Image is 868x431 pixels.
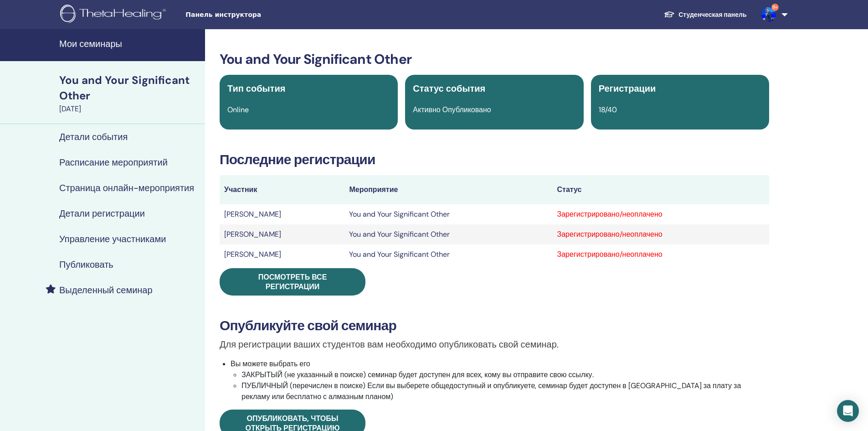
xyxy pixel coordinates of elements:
[344,204,552,224] td: You and Your Significant Other
[59,38,200,49] h4: Мои семинары
[599,105,617,114] span: 18/40
[59,234,166,244] h4: Управление участниками
[557,229,765,240] div: Зарегистрировано/неоплачено
[220,268,365,296] a: Посмотреть все регистрации
[59,285,153,296] h4: Выделенный семинар
[59,73,200,104] div: You and Your Significant Other
[227,83,285,94] span: Тип события
[220,51,769,68] h3: You and Your Significant Other
[59,182,194,193] h4: Страница онлайн-мероприятия
[227,105,249,114] span: Online
[185,10,322,20] span: Панель инструктора
[54,73,205,114] a: You and Your Significant Other[DATE]
[664,10,675,18] img: graduation-cap-white.svg
[59,131,128,142] h4: Детали события
[771,4,779,11] span: 9+
[258,272,327,291] span: Посмотреть все регистрации
[59,208,145,219] h4: Детали регистрации
[344,224,552,244] td: You and Your Significant Other
[657,6,754,23] a: Студенческая панель
[599,83,656,94] span: Регистрации
[220,204,344,224] td: [PERSON_NAME]
[220,244,344,265] td: [PERSON_NAME]
[59,104,200,114] div: [DATE]
[344,244,552,265] td: You and Your Significant Other
[557,209,765,220] div: Зарегистрировано/неоплачено
[220,317,769,334] h3: Опубликуйте свой семинар
[220,151,769,168] h3: Последние регистрации
[413,83,485,94] span: Статус события
[220,224,344,244] td: [PERSON_NAME]
[553,175,769,204] th: Статус
[837,400,859,422] div: Open Intercom Messenger
[59,157,168,168] h4: Расписание мероприятий
[344,175,552,204] th: Мероприятие
[413,105,491,114] span: Активно Опубликовано
[761,7,776,22] img: default.jpg
[231,358,769,402] li: Вы можете выбрать его
[241,380,769,402] li: ПУБЛИЧНЫЙ (перечислен в поиске) Если вы выберете общедоступный и опубликуете, семинар будет досту...
[557,249,765,260] div: Зарегистрировано/неоплачено
[241,369,769,380] li: ЗАКРЫТЫЙ (не указанный в поиске) семинар будет доступен для всех, кому вы отправите свою ссылку.
[59,259,113,270] h4: Публиковать
[220,175,344,204] th: Участник
[220,338,769,351] p: Для регистрации ваших студентов вам необходимо опубликовать свой семинар.
[60,5,169,25] img: logo.png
